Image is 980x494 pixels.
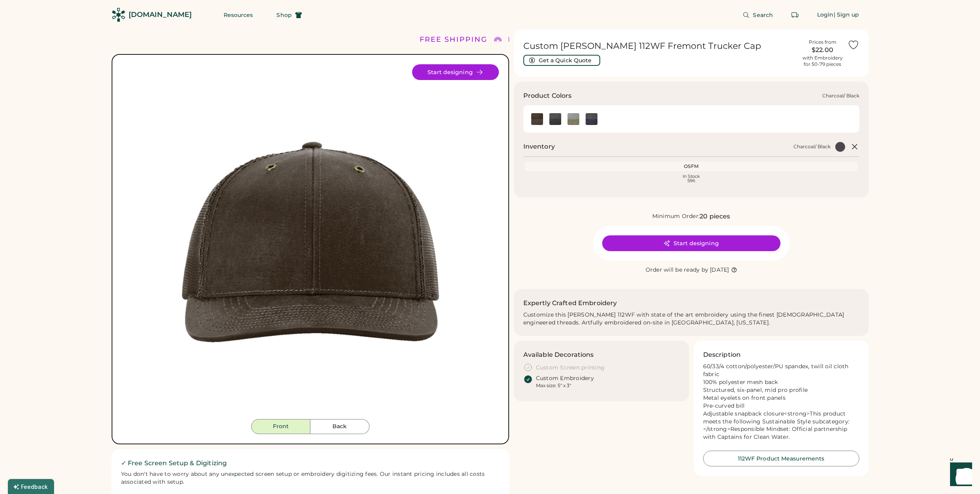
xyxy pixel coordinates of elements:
div: Brown [531,113,543,125]
img: Charcoal/ Black Swatch Image [549,113,561,125]
h3: Description [703,350,741,360]
button: Start designing [602,235,780,251]
div: Order will be ready by [646,266,709,274]
div: Login [817,11,834,19]
img: Brown Swatch Image [531,113,543,125]
div: 112WF Style Image [133,64,488,419]
div: Navy [586,113,597,125]
span: Shop [276,12,291,18]
div: [DOMAIN_NAME] [129,10,192,20]
h2: Inventory [523,142,555,151]
div: Charcoal/ Black [793,144,831,150]
div: OSFM [526,163,856,170]
h1: Custom [PERSON_NAME] 112WF Fremont Trucker Cap [523,41,798,52]
div: LOWER 48 STATES [508,34,588,45]
div: Minimum Order: [652,213,700,220]
iframe: Front Chat [943,459,976,492]
div: Custom Embroidery [536,375,594,382]
button: Resources [214,7,263,23]
div: Prices from [809,39,836,45]
div: Customize this [PERSON_NAME] 112WF with state of the art embroidery using the finest [DEMOGRAPHIC... [523,311,859,327]
div: Charcoal/ Black [549,113,561,125]
h3: Product Colors [523,91,572,101]
button: Front [251,419,310,434]
div: Custom Screen printing [536,364,605,372]
div: Max size: 5" x 3" [536,382,571,389]
h2: Expertly Crafted Embroidery [523,298,617,308]
img: Rendered Logo - Screens [112,8,125,22]
div: | Sign up [834,11,859,19]
div: Khaki/ Loden [567,113,579,125]
h3: Available Decorations [523,350,594,360]
div: [DATE] [710,266,729,274]
button: Back [310,419,370,434]
button: 112WF Product Measurements [703,451,859,466]
div: Charcoal/ Black [822,93,859,99]
div: In Stock 596 [526,174,856,183]
div: $22.00 [803,45,843,55]
button: Retrieve an order [787,7,803,23]
button: Shop [267,7,311,23]
div: FREE SHIPPING [420,34,487,45]
h2: ✓ Free Screen Setup & Digitizing [121,459,500,468]
button: Search [733,7,782,23]
div: with Embroidery for 50-79 pieces [803,55,843,67]
img: 112WF - Charcoal/ Black Front Image [133,64,488,419]
div: You don't have to worry about any unexpected screen setup or embroidery digitizing fees. Our inst... [121,470,500,486]
div: 20 pieces [700,212,730,221]
span: Search [753,12,773,18]
div: 60/33/4 cotton/polyester/PU spandex, twill oil cloth fabric 100% polyester mesh back Structured, ... [703,363,859,441]
button: Get a Quick Quote [523,55,600,66]
button: Start designing [412,64,499,80]
img: Navy Swatch Image [586,113,597,125]
img: Khaki/ Loden Swatch Image [567,113,579,125]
